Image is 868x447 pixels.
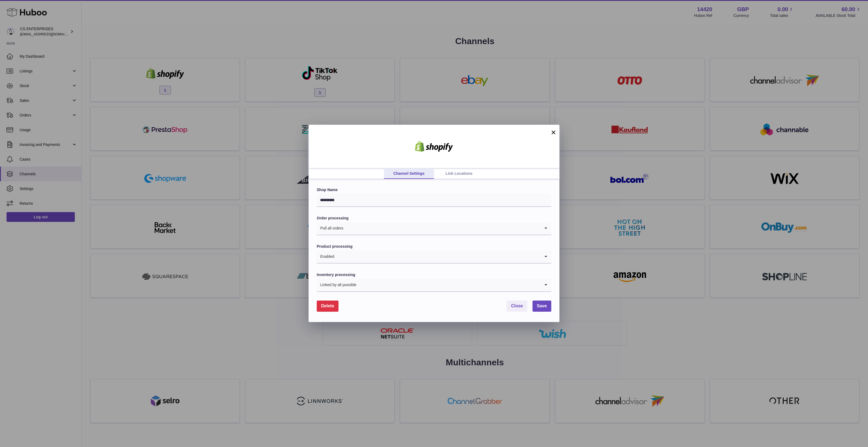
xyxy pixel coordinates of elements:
[321,304,334,308] span: Delete
[317,279,551,292] div: Search for option
[317,272,551,277] label: Inventory processing
[357,279,540,291] input: Search for option
[411,141,457,152] img: shopify
[317,301,338,312] button: Delete
[317,222,344,235] span: Pull all orders
[511,304,523,308] span: Close
[344,222,540,235] input: Search for option
[334,250,540,263] input: Search for option
[507,301,527,312] button: Close
[317,187,551,192] label: Shop Name
[317,222,551,235] div: Search for option
[317,250,334,263] span: Enabled
[533,301,551,312] button: Save
[317,244,551,249] label: Product processing
[384,169,434,179] a: Channel Settings
[550,129,557,136] button: ×
[317,250,551,264] div: Search for option
[537,304,547,308] span: Save
[317,216,551,221] label: Order processing
[434,169,484,179] a: Link Locations
[317,279,357,291] span: Linked by all possible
